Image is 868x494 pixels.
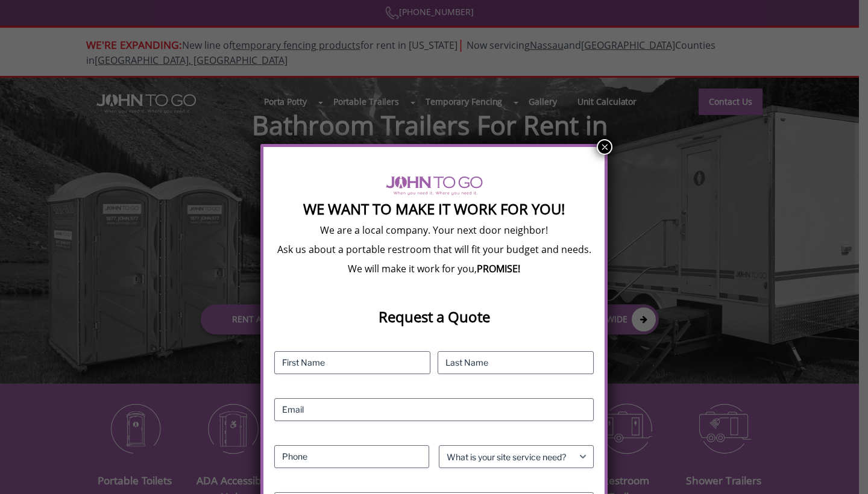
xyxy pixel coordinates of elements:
[274,243,594,256] p: Ask us about a portable restroom that will fit your budget and needs.
[597,139,612,155] button: Close
[274,445,429,468] input: Phone
[274,398,594,421] input: Email
[386,176,483,195] img: logo of viptogo
[303,199,565,219] strong: We Want To Make It Work For You!
[379,307,490,327] strong: Request a Quote
[274,351,430,374] input: First Name
[438,351,594,374] input: Last Name
[274,262,594,275] p: We will make it work for you,
[274,224,594,237] p: We are a local company. Your next door neighbor!
[477,262,520,275] b: PROMISE!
